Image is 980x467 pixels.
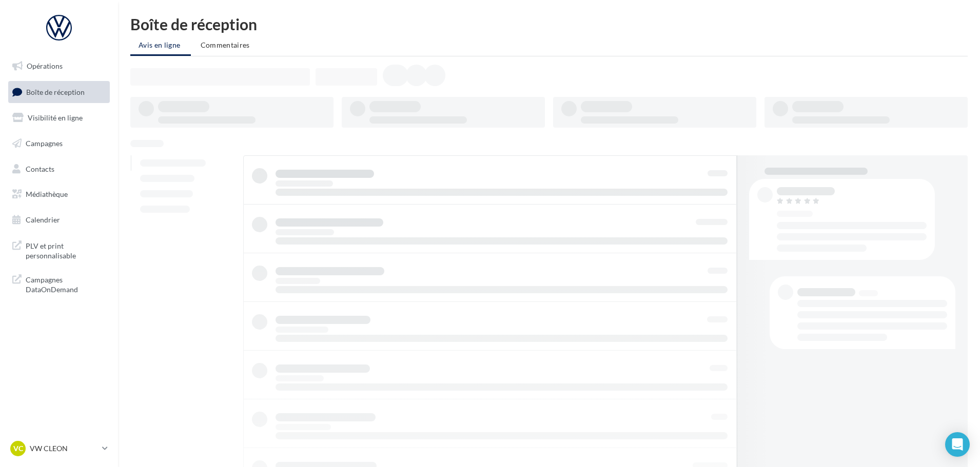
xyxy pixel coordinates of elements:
[26,273,106,295] span: Campagnes DataOnDemand
[6,81,112,103] a: Boîte de réception
[201,40,250,49] span: Commentaires
[6,107,112,129] a: Visibilité en ligne
[6,269,112,299] a: Campagnes DataOnDemand
[27,62,63,70] span: Opérations
[26,87,85,96] span: Boîte de réception
[6,158,112,180] a: Contacts
[6,235,112,265] a: PLV et print personnalisable
[130,16,968,32] div: Boîte de réception
[13,443,23,454] span: VC
[6,55,112,77] a: Opérations
[26,190,68,198] span: Médiathèque
[6,184,112,205] a: Médiathèque
[30,443,98,454] p: VW CLEON
[8,439,110,458] a: VC VW CLEON
[26,139,63,148] span: Campagnes
[26,239,106,261] span: PLV et print personnalisable
[26,215,60,224] span: Calendrier
[945,432,970,457] div: Open Intercom Messenger
[6,133,112,154] a: Campagnes
[26,164,54,173] span: Contacts
[28,113,83,122] span: Visibilité en ligne
[6,209,112,231] a: Calendrier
